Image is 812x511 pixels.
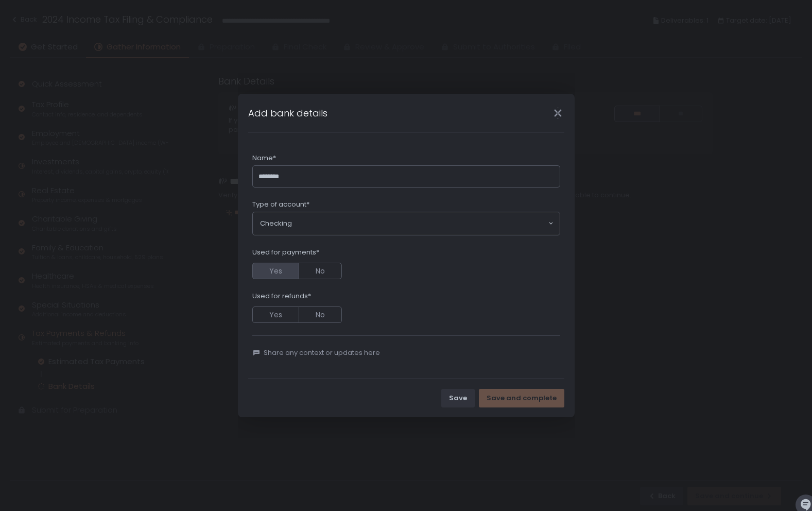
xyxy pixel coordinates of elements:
span: Type of account* [252,200,309,209]
button: No [299,263,342,279]
span: Share any context or updates here [264,348,380,357]
div: Save [449,394,467,403]
button: No [299,306,342,323]
div: Close [542,107,575,119]
div: Search for option [253,212,560,235]
span: Name* [252,154,276,163]
input: Search for option [292,218,547,229]
span: Checking [260,218,292,229]
h1: Add bank details [248,106,327,120]
button: Yes [252,306,299,323]
button: Yes [252,263,299,279]
span: Used for payments* [252,248,319,257]
span: Used for refunds* [252,292,311,301]
button: Save [441,389,475,407]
